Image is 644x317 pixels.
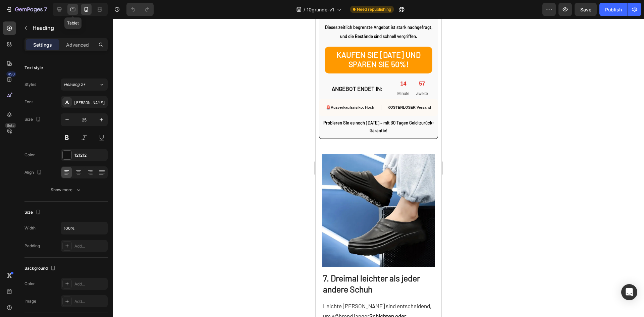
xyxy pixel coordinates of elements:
span: Heading 2* [64,82,86,88]
div: [PERSON_NAME] [74,99,106,105]
div: Align [24,168,43,177]
div: Beta [5,123,16,128]
div: Styles [24,82,36,88]
p: 7 [44,5,47,13]
span: 10grunde-v1 [307,6,334,13]
div: Padding [24,243,40,249]
div: Color [24,281,35,287]
span: / [304,6,305,13]
div: Open Intercom Messenger [621,284,637,300]
div: 121212 [74,152,106,158]
iframe: Design area [316,19,441,317]
div: Color [24,152,35,158]
div: Size [24,115,42,124]
p: Advanced [66,41,89,48]
button: 7 [3,3,50,16]
button: Publish [599,3,628,16]
div: Text style [24,65,43,71]
span: Need republishing [357,6,391,12]
input: Auto [61,222,107,234]
div: 450 [6,71,16,77]
div: Add... [74,299,106,305]
div: Add... [74,281,106,287]
button: Heading 2* [61,78,108,91]
div: Publish [605,6,622,13]
div: Width [24,225,36,231]
button: Show more [24,184,108,196]
div: Size [24,208,42,217]
div: Undo/Redo [126,3,154,16]
div: Font [24,99,33,105]
span: Save [580,7,591,12]
button: Save [575,3,597,16]
p: Settings [33,41,52,48]
div: Background [24,264,57,273]
div: Image [24,298,36,304]
p: Heading [33,24,105,32]
div: Add... [74,243,106,249]
div: Show more [51,187,82,193]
